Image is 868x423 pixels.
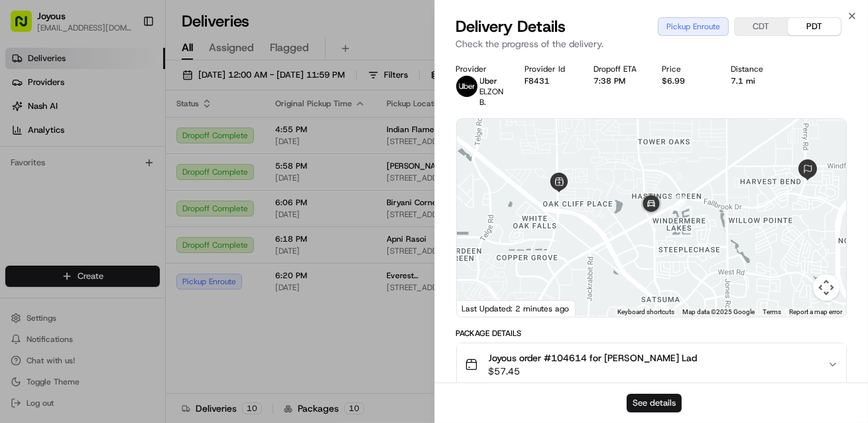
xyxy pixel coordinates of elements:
[457,343,847,386] button: Joyous order #104614 for [PERSON_NAME] Lad$57.45
[28,127,52,151] img: 1755196953914-cd9d9cba-b7f7-46ee-b6f5-75ff69acacf5
[107,292,218,315] a: 💻API Documentation
[13,173,89,183] div: Past conversations
[788,18,841,35] button: PDT
[682,308,755,315] span: Map data ©2025 Google
[93,324,160,335] a: Powered byPylon
[456,76,477,97] img: uber-new-logo.jpeg
[593,64,641,74] div: Dropoff ETA
[813,274,839,301] button: Map camera controls
[489,365,698,378] span: $57.45
[117,206,145,216] span: [DATE]
[13,298,24,309] div: 📗
[456,16,566,37] span: Delivery Details
[27,297,101,310] span: Knowledge Base
[525,76,550,86] button: F8431
[489,351,698,365] span: Joyous order #104614 for [PERSON_NAME] Lad
[110,206,115,216] span: •
[132,325,160,335] span: Pylon
[763,308,781,315] a: Terms (opens in new tab)
[627,394,682,412] button: See details
[27,242,37,253] img: 1736555255976-a54dd68f-1ca7-489b-9aae-adbdc363a1c4
[206,170,241,186] button: See all
[456,37,847,50] p: Check the progress of the delivery.
[60,140,182,151] div: We're available if you need us!
[480,76,498,86] span: Uber
[593,76,641,86] div: 7:38 PM
[662,76,710,86] div: $6.99
[617,307,674,317] button: Keyboard shortcuts
[731,64,778,74] div: Distance
[662,64,710,74] div: Price
[8,292,107,315] a: 📗Knowledge Base
[460,299,504,317] a: Open this area in Google Maps (opens a new window)
[34,86,219,100] input: Clear
[41,242,176,252] span: [PERSON_NAME] [PERSON_NAME]
[13,193,34,214] img: Jandy Espique
[13,229,34,250] img: Dianne Alexi Soriano
[525,64,572,74] div: Provider Id
[457,300,576,317] div: Last Updated: 2 minutes ago
[125,297,213,310] span: API Documentation
[41,206,107,216] span: [PERSON_NAME]
[460,299,504,317] img: Google
[13,127,37,151] img: 1736555255976-a54dd68f-1ca7-489b-9aae-adbdc363a1c4
[186,242,213,252] span: [DATE]
[789,308,842,315] a: Report a map error
[456,328,847,339] div: Package Details
[225,131,241,147] button: Start new chat
[671,196,686,211] div: 1
[178,242,183,252] span: •
[735,18,788,35] button: CDT
[60,127,217,140] div: Start new chat
[731,76,778,86] div: 7.1 mi
[480,86,504,108] span: ELZON B.
[456,64,504,74] div: Provider
[13,53,241,74] p: Welcome 👋
[13,13,40,40] img: Nash
[27,207,37,217] img: 1736555255976-a54dd68f-1ca7-489b-9aae-adbdc363a1c4
[112,298,123,309] div: 💻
